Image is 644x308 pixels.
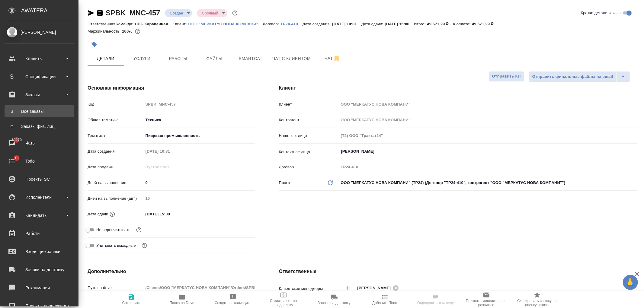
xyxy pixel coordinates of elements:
[280,21,303,26] a: ТР24-410
[2,154,77,169] a: 13Todo
[2,262,77,277] a: Заявки на доставку
[88,148,143,154] p: Дата создания
[8,137,25,143] span: 10270
[207,291,258,308] button: Создать рекламацию
[339,131,637,140] input: Пустое поле
[279,164,339,170] p: Договор
[188,21,263,26] a: ООО "МЕРКАТУС НОВА КОМПАНИ"
[529,71,617,82] button: Отправить финальные файлы на email
[5,72,74,81] div: Спецификации
[318,301,350,305] span: Заявка на доставку
[427,22,453,26] p: 49 671,29 ₽
[200,55,229,62] span: Файлы
[357,284,401,292] div: [PERSON_NAME]
[279,133,339,139] p: Наше юр. лицо
[88,9,95,17] button: Скопировать ссылку для ЯМессенджера
[5,175,74,184] div: Проекты SC
[106,9,160,17] a: SPBK_MNC-457
[88,180,143,186] p: Дней на выполнение
[339,116,637,124] input: Пустое поле
[5,90,74,99] div: Заказы
[5,120,74,132] a: ФЗаказы физ. лиц
[529,71,630,82] div: split button
[200,11,220,16] button: Срочный
[88,101,143,107] p: Код
[88,133,143,139] p: Тематика
[410,291,461,308] button: Определить тематику
[21,5,78,17] div: AWATERA
[96,227,130,233] span: Не пересчитывать
[461,291,512,308] button: Призвать менеджера по развитию
[215,301,251,305] span: Создать рекламацию
[127,55,156,62] span: Услуги
[122,29,134,33] p: 100%
[472,22,498,26] p: 49 671,29 ₽
[143,283,255,292] input: Пустое поле
[5,193,74,202] div: Исполнители
[88,285,143,291] p: Путь на drive
[5,157,74,166] div: Todo
[532,73,613,80] span: Отправить финальные файлы на email
[414,22,427,26] p: Итого:
[134,27,142,35] button: 0.00 RUB;
[88,164,143,170] p: Дата продажи
[332,22,361,26] p: [DATE] 10:31
[262,299,305,307] span: Создать счет на предоплату
[279,149,339,155] p: Контактное лицо
[88,268,255,275] h4: Дополнительно
[339,100,637,109] input: Пустое поле
[318,55,347,62] span: Чат
[272,55,311,62] span: Чат с клиентом
[96,9,104,17] button: Скопировать ссылку
[360,291,410,308] button: Добавить Todo
[279,117,339,123] p: Контрагент
[515,299,559,307] span: Скопировать ссылку на оценку заказа
[2,280,77,295] a: Рекламации
[96,243,136,249] span: Учитывать выходные
[372,301,397,305] span: Добавить Todo
[106,291,157,308] button: Сохранить
[143,194,255,203] input: Пустое поле
[231,9,239,17] button: Доп статусы указывают на важность/срочность заказа
[108,210,116,218] button: Если добавить услуги и заполнить их объемом, то дата рассчитается автоматически
[157,291,207,308] button: Папка на Drive
[5,138,74,148] div: Чаты
[465,299,508,307] span: Призвать менеджера по развитию
[5,211,74,220] div: Кандидаты
[143,163,196,171] input: Пустое поле
[91,55,120,62] span: Детали
[5,105,74,117] a: ВВсе заказы
[8,123,71,129] div: Заказы физ. лиц
[135,22,173,26] p: СПБ Караванная
[135,226,143,234] button: Включи, если не хочешь, чтобы указанная дата сдачи изменилась после переставления заказа в 'Подтв...
[453,22,472,26] p: К оплате:
[279,84,637,92] h4: Клиент
[258,291,309,308] button: Создать счет на предоплату
[339,178,637,188] div: ООО "МЕРКАТУС НОВА КОМПАНИ" (ТР24) (Договор "ТР24-410", контрагент "ООО "МЕРКАТУС НОВА КОМПАНИ"")
[279,286,339,292] p: Клиентские менеджеры
[417,301,454,305] span: Определить тематику
[279,101,339,107] p: Клиент
[279,180,292,186] p: Проект
[143,115,255,125] div: Техника
[5,247,74,256] div: Входящие заявки
[88,211,108,217] p: Дата сдачи
[309,291,360,308] button: Заявка на доставку
[168,11,185,16] button: Создан
[5,54,74,63] div: Клиенты
[280,22,303,26] p: ТР24-410
[634,151,635,152] button: Open
[140,242,148,249] button: Выбери, если сб и вс нужно считать рабочими днями для выполнения заказа.
[143,147,196,156] input: Пустое поле
[333,55,340,62] svg: Отписаться
[143,210,196,218] input: ✎ Введи что-нибудь
[303,22,332,26] p: Дата создания:
[623,275,638,290] button: 🙏
[197,9,227,17] div: Создан
[512,291,562,308] button: Скопировать ссылку на оценку заказа
[236,55,265,62] span: Smartcat
[489,71,524,82] button: Отправить КП
[385,22,414,26] p: [DATE] 15:00
[2,244,77,259] a: Входящие заявки
[143,131,255,141] div: Пищевая промышленность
